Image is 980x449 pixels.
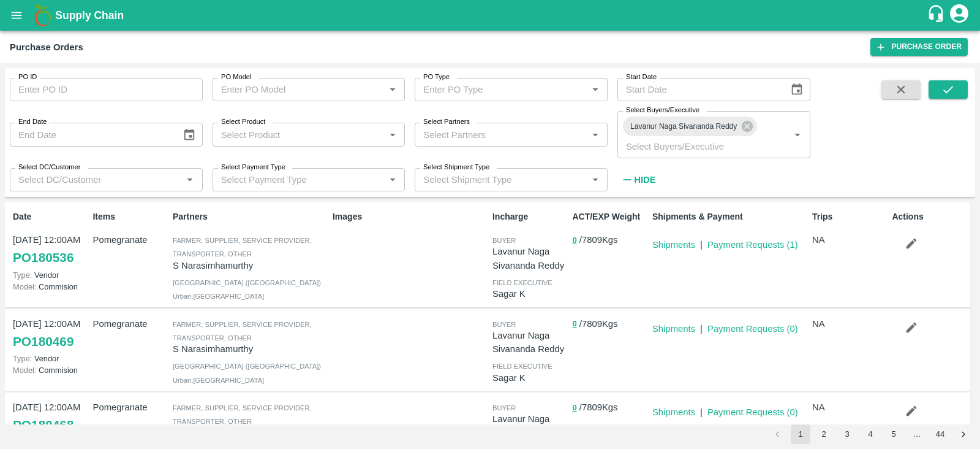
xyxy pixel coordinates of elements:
[333,210,488,223] p: Images
[927,4,948,26] div: customer-support
[707,240,798,250] a: Payment Requests (1)
[18,117,47,127] label: End Date
[418,126,584,142] input: Select Partners
[621,138,771,154] input: Select Buyers/Executive
[492,404,516,412] span: buyer
[785,78,809,101] button: Choose date
[182,172,198,188] button: Open
[791,424,810,444] button: page 1
[572,210,647,223] p: ACT/EXP Weight
[423,117,470,127] label: Select Partners
[385,127,401,143] button: Open
[572,234,576,248] button: 0
[572,401,576,415] button: 0
[623,117,757,136] div: Lavanur Naga Sivananda Reddy
[221,163,285,172] label: Select Payment Type
[13,331,73,353] a: PO180469
[492,210,567,223] p: Incharge
[2,1,31,29] button: open drawer
[861,424,880,444] button: Go to page 4
[695,317,703,336] div: |
[790,127,805,143] button: Open
[173,279,321,300] span: [GEOGRAPHIC_DATA] ([GEOGRAPHIC_DATA]) Urban , [GEOGRAPHIC_DATA]
[418,172,568,188] input: Select Shipment Type
[92,210,167,223] p: Items
[492,412,567,440] p: Lavanur Naga Sivananda Reddy
[13,210,88,223] p: Date
[572,317,647,331] p: / 7809 Kgs
[173,342,328,356] p: S Narasimhamurthy
[652,407,695,417] a: Shipments
[55,9,124,21] b: Supply Chain
[572,401,647,415] p: / 7809 Kgs
[13,354,32,363] span: Type:
[221,117,265,127] label: Select Product
[173,210,328,223] p: Partners
[18,163,80,172] label: Select DC/Customer
[617,78,780,101] input: Start Date
[492,321,516,328] span: buyer
[626,72,657,82] label: Start Date
[13,366,36,375] span: Model:
[572,233,647,247] p: / 7809 Kgs
[13,401,88,414] p: [DATE] 12:00AM
[695,233,703,251] div: |
[173,404,312,425] span: Farmer, Supplier, Service Provider, Transporter, Other
[812,317,887,331] p: NA
[10,78,203,101] input: Enter PO ID
[814,424,834,444] button: Go to page 2
[492,329,567,356] p: Lavanur Naga Sivananda Reddy
[173,321,312,342] span: Farmer, Supplier, Service Provider, Transporter, Other
[92,317,167,331] p: Pomegranate
[652,324,695,334] a: Shipments
[13,317,88,331] p: [DATE] 12:00AM
[178,123,201,147] button: Choose date
[707,407,798,417] a: Payment Requests (0)
[492,363,552,370] span: field executive
[92,233,167,247] p: Pomegranate
[812,210,887,223] p: Trips
[92,401,167,414] p: Pomegranate
[492,245,567,272] p: Lavanur Naga Sivananda Reddy
[884,424,903,444] button: Go to page 5
[216,172,366,188] input: Select Payment Type
[954,424,973,444] button: Go to next page
[13,247,73,269] a: PO180536
[892,210,967,223] p: Actions
[173,237,312,258] span: Farmer, Supplier, Service Provider, Transporter, Other
[385,82,401,98] button: Open
[221,72,252,82] label: PO Model
[13,271,32,280] span: Type:
[695,401,703,419] div: |
[13,269,88,281] p: Vendor
[837,424,857,444] button: Go to page 3
[385,172,401,188] button: Open
[10,123,173,146] input: End Date
[617,169,659,190] button: Hide
[587,82,603,98] button: Open
[173,259,328,272] p: S Narasimhamurthy
[634,175,655,185] strong: Hide
[626,106,699,115] label: Select Buyers/Executive
[13,414,73,436] a: PO180468
[216,126,382,142] input: Select Product
[423,163,489,172] label: Select Shipment Type
[13,172,179,188] input: Select DC/Customer
[652,240,695,250] a: Shipments
[13,353,88,364] p: Vendor
[492,279,552,286] span: field executive
[870,38,968,56] a: Purchase Order
[13,282,36,291] span: Model:
[652,210,807,223] p: Shipments & Payment
[13,233,88,247] p: [DATE] 12:00AM
[907,429,927,440] div: …
[418,82,568,98] input: Enter PO Type
[587,127,603,143] button: Open
[930,424,950,444] button: Go to page 44
[10,39,83,55] div: Purchase Orders
[492,371,567,385] p: Sagar K
[492,237,516,244] span: buyer
[492,287,567,301] p: Sagar K
[423,72,450,82] label: PO Type
[173,363,321,383] span: [GEOGRAPHIC_DATA] ([GEOGRAPHIC_DATA]) Urban , [GEOGRAPHIC_DATA]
